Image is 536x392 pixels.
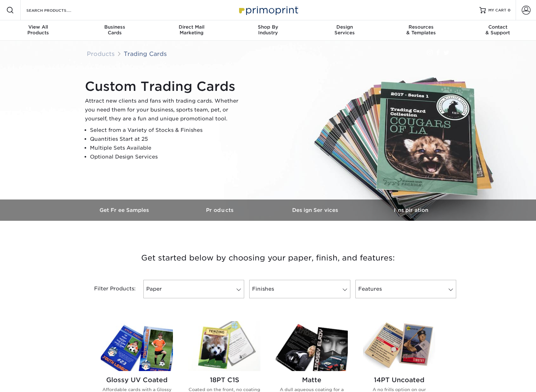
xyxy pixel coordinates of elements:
img: 18PT C1S Trading Cards [188,321,260,371]
p: Attract new clients and fans with trading cards. Whether you need them for your business, sports ... [85,97,244,123]
a: Inspiration [363,199,459,221]
div: Services [306,24,383,36]
a: DesignServices [306,20,383,41]
h3: Inspiration [363,207,459,213]
a: BusinessCards [77,20,153,41]
a: Trading Cards [124,50,167,57]
span: 0 [508,8,511,12]
input: SEARCH PRODUCTS..... [26,6,88,14]
span: Design [306,24,383,30]
div: & Support [459,24,536,36]
a: Shop ByIndustry [230,20,306,41]
div: Marketing [153,24,230,36]
div: & Templates [383,24,459,36]
h3: Get started below by choosing your paper, finish, and features: [82,244,454,272]
span: Resources [383,24,459,30]
a: Resources& Templates [383,20,459,41]
a: Direct MailMarketing [153,20,230,41]
a: Paper [143,280,244,298]
h3: Design Services [268,207,363,213]
span: Direct Mail [153,24,230,30]
a: Features [355,280,456,298]
a: Finishes [249,280,350,298]
h2: Glossy UV Coated [101,376,173,384]
span: Business [77,24,153,30]
h2: 18PT C1S [188,376,260,384]
img: Matte Trading Cards [276,321,348,371]
li: Optional Design Services [90,152,244,161]
img: Glossy UV Coated Trading Cards [101,321,173,371]
h3: Get Free Samples [77,207,173,213]
a: Products [87,50,115,57]
a: Products [173,199,268,221]
span: Shop By [230,24,306,30]
h1: Custom Trading Cards [85,79,244,94]
img: 14PT Uncoated Trading Cards [363,321,435,371]
h2: Matte [276,376,348,384]
a: Contact& Support [459,20,536,41]
h2: 14PT Uncoated [363,376,435,384]
h3: Products [173,207,268,213]
li: Quantities Start at 25 [90,135,244,144]
a: Get Free Samples [77,199,173,221]
span: Contact [459,24,536,30]
li: Multiple Sets Available [90,144,244,152]
div: Cards [77,24,153,36]
span: MY CART [488,8,506,13]
div: Filter Products: [77,280,141,298]
div: Industry [230,24,306,36]
li: Select from a Variety of Stocks & Finishes [90,126,244,135]
img: Primoprint [236,3,300,17]
a: Design Services [268,199,363,221]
